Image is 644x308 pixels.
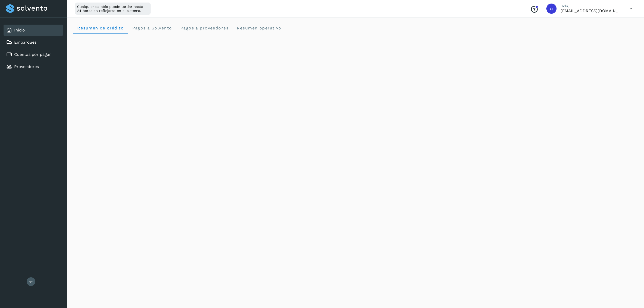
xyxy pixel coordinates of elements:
a: Proveedores [14,64,39,69]
a: Inicio [14,28,25,32]
span: Pagos a Solvento [132,26,172,30]
div: Cualquier cambio puede tardar hasta 24 horas en reflejarse en el sistema. [75,3,151,15]
span: Resumen operativo [237,26,281,30]
span: Pagos a proveedores [180,26,228,30]
a: Embarques [14,40,37,45]
a: Cuentas por pagar [14,52,51,57]
div: Proveedores [4,61,63,72]
p: Hola, [561,4,621,8]
span: Resumen de crédito [77,26,124,30]
div: Cuentas por pagar [4,49,63,60]
div: Embarques [4,37,63,48]
p: acruz@pakmailcentrooperativo.com [561,8,621,13]
div: Inicio [4,25,63,36]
